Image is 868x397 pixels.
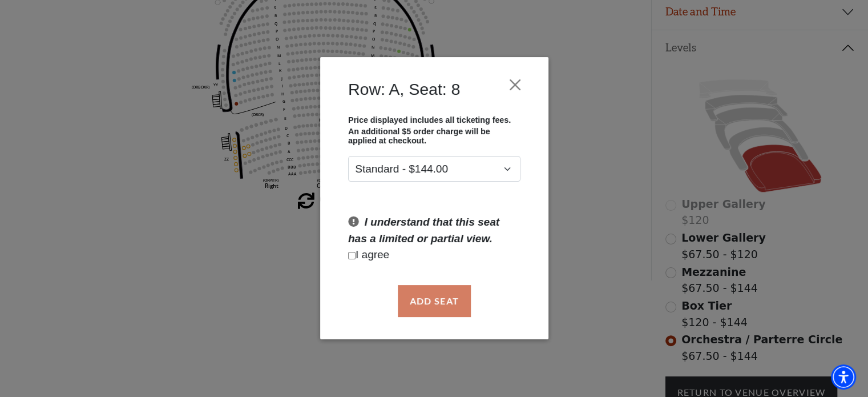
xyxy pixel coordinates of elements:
[348,79,460,99] h4: Row: A, Seat: 8
[831,364,856,390] div: Accessibility Menu
[348,127,520,146] p: An additional $5 order charge will be applied at checkout.
[348,252,356,259] input: Checkbox field
[348,215,520,247] p: I understand that this seat has a limited or partial view.
[348,115,520,125] p: Price displayed includes all ticketing fees.
[348,247,520,264] p: I agree
[504,74,526,96] button: Close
